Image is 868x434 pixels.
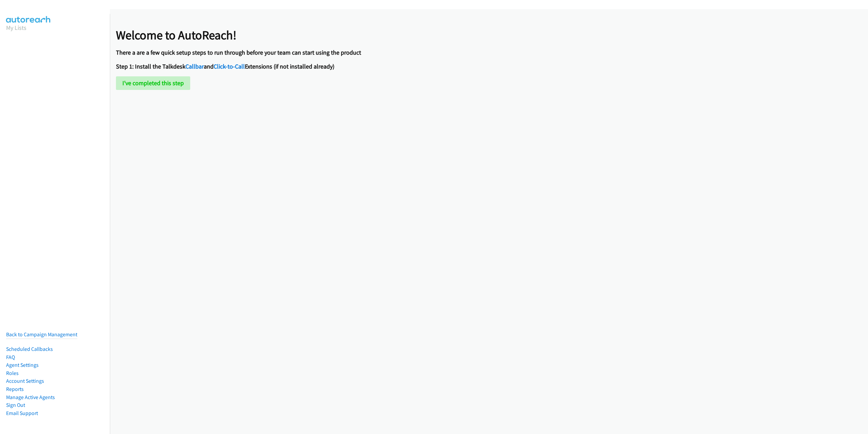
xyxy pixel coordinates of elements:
a: Account Settings [6,378,44,384]
a: Callbar [185,62,204,70]
a: My Lists [6,24,26,32]
h4: There a are a few quick setup steps to run through before your team can start using the product [116,49,361,57]
a: Back to Campaign Management [6,331,77,338]
a: Email Support [6,410,38,416]
h4: Step 1: Install the Talkdesk and Extensions (if not installed already) [116,63,361,71]
button: I've completed this step [116,76,190,90]
a: Scheduled Callbacks [6,346,53,352]
a: FAQ [6,354,15,360]
a: Roles [6,370,19,376]
a: Click-to-Call [214,62,245,70]
a: Manage Active Agents [6,394,55,400]
a: Agent Settings [6,362,39,368]
a: Reports [6,386,24,392]
a: Sign Out [6,402,25,408]
h1: Welcome to AutoReach! [116,27,361,43]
